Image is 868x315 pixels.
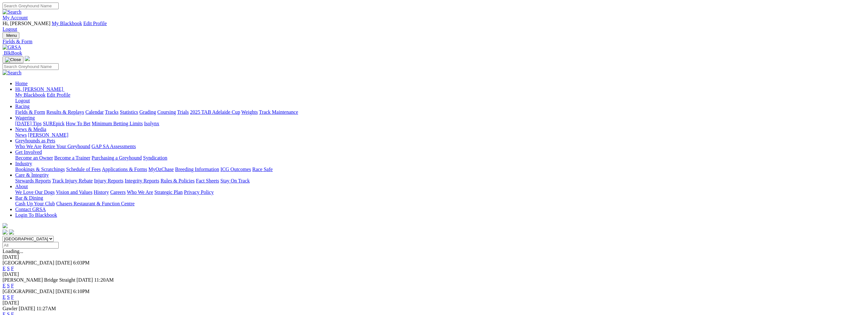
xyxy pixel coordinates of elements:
[15,195,43,201] a: Bar & Dining
[15,81,28,86] a: Home
[3,63,59,70] input: Search
[3,242,59,249] input: Select date
[3,266,6,271] a: E
[11,294,14,300] a: F
[184,189,214,195] a: Privacy Policy
[56,189,92,195] a: Vision and Values
[3,223,8,228] img: logo-grsa-white.png
[125,178,159,183] a: Integrity Reports
[259,109,298,115] a: Track Maintenance
[148,167,174,172] a: MyOzChase
[7,294,10,300] a: S
[15,184,28,189] a: About
[3,39,865,45] a: Fields & Form
[3,45,21,50] img: GRSA
[177,109,189,115] a: Trials
[46,109,84,115] a: Results & Replays
[15,109,45,115] a: Fields & Form
[73,289,90,294] span: 6:10PM
[15,149,42,155] a: Get Involved
[196,178,219,183] a: Fact Sheets
[105,109,119,115] a: Tracks
[15,121,865,127] div: Wagering
[3,271,865,277] div: [DATE]
[92,121,143,126] a: Minimum Betting Limits
[92,144,136,149] a: GAP SA Assessments
[4,50,22,56] span: BlkBook
[3,283,6,288] a: E
[140,109,156,115] a: Grading
[15,127,46,132] a: News & Media
[252,167,272,172] a: Race Safe
[66,121,91,126] a: How To Bet
[160,178,195,183] a: Rules & Policies
[92,155,142,161] a: Purchasing a Greyhound
[3,21,865,32] div: My Account
[15,167,865,172] div: Industry
[15,207,46,212] a: Contact GRSA
[127,189,153,195] a: Who We Are
[54,155,90,161] a: Become a Trainer
[9,229,14,235] img: twitter.svg
[110,189,126,195] a: Careers
[15,201,865,207] div: Bar & Dining
[15,104,29,109] a: Racing
[11,266,14,271] a: F
[157,109,176,115] a: Coursing
[3,15,28,20] a: My Account
[15,86,63,92] span: Hi, [PERSON_NAME]
[25,56,30,61] img: logo-grsa-white.png
[3,249,23,254] span: Loading...
[3,3,59,9] input: Search
[3,254,865,260] div: [DATE]
[3,294,6,300] a: E
[15,144,865,149] div: Greyhounds as Pets
[15,189,865,195] div: About
[3,21,50,26] span: Hi, [PERSON_NAME]
[3,9,22,15] img: Search
[43,144,90,149] a: Retire Your Greyhound
[15,155,865,161] div: Get Involved
[190,109,240,115] a: 2025 TAB Adelaide Cup
[6,33,17,38] span: Menu
[15,121,42,126] a: [DATE] Tips
[15,98,30,103] a: Logout
[3,32,19,39] button: Toggle navigation
[52,178,93,183] a: Track Injury Rebate
[144,121,159,126] a: Isolynx
[3,260,54,265] span: [GEOGRAPHIC_DATA]
[15,109,865,115] div: Racing
[15,92,46,98] a: My Blackbook
[47,92,70,98] a: Edit Profile
[15,172,49,178] a: Care & Integrity
[11,283,14,288] a: F
[15,92,865,104] div: Hi, [PERSON_NAME]
[3,300,865,306] div: [DATE]
[15,115,35,120] a: Wagering
[55,289,72,294] span: [DATE]
[15,86,64,92] a: Hi, [PERSON_NAME]
[43,121,64,126] a: SUREpick
[15,212,57,218] a: Login To Blackbook
[36,306,56,311] span: 11:27AM
[15,132,27,138] a: News
[94,178,123,183] a: Injury Reports
[56,201,134,206] a: Chasers Restaurant & Function Centre
[15,161,32,166] a: Industry
[120,109,138,115] a: Statistics
[3,229,8,235] img: facebook.svg
[7,283,10,288] a: S
[15,132,865,138] div: News & Media
[220,167,251,172] a: ICG Outcomes
[76,277,93,283] span: [DATE]
[83,21,107,26] a: Edit Profile
[175,167,219,172] a: Breeding Information
[3,50,22,56] a: BlkBook
[3,306,17,311] span: Gawler
[5,57,21,62] img: Close
[102,167,147,172] a: Applications & Forms
[3,26,17,32] a: Logout
[52,21,82,26] a: My Blackbook
[73,260,90,265] span: 6:03PM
